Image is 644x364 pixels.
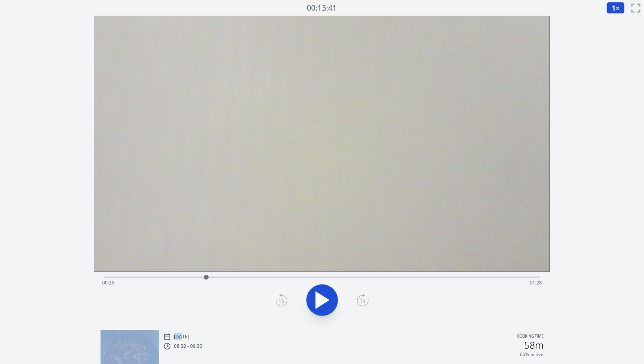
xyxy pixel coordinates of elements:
[307,2,337,14] a: 00:13:41
[102,279,114,286] span: 00:26
[517,333,543,340] p: Cooking time
[612,3,616,13] span: 1
[174,334,189,340] p: [DATE]
[520,351,543,358] p: 66% active
[174,343,202,349] p: 08:32 - 09:30
[607,2,625,14] button: 1×
[530,279,542,286] span: 01:28
[524,340,543,350] h2: 58m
